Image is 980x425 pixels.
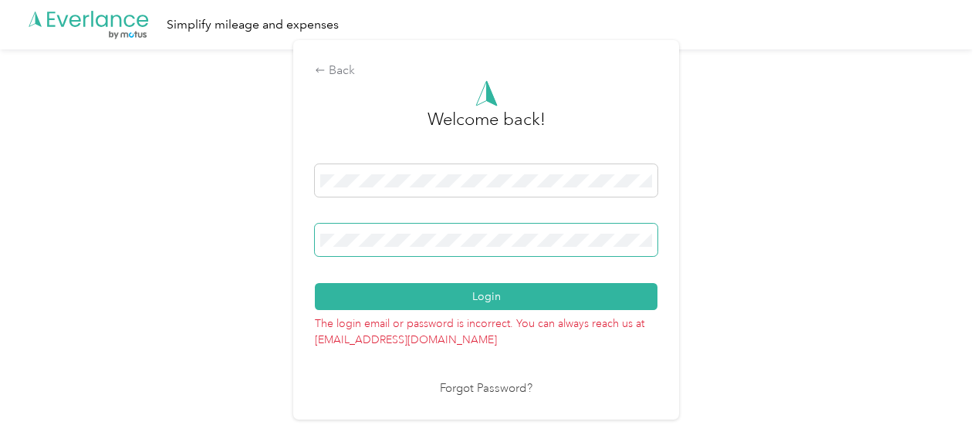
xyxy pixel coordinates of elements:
h3: greeting [427,106,546,148]
div: Back [315,62,657,80]
div: Simplify mileage and expenses [167,15,339,35]
img: npw-badge-icon-locked.svg [629,174,641,187]
p: The login email or password is incorrect. You can always reach us at [EMAIL_ADDRESS][DOMAIN_NAME] [315,310,657,348]
img: npw-badge-icon-locked.svg [629,234,641,246]
button: Login [315,283,657,310]
a: Forgot Password? [440,380,532,398]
